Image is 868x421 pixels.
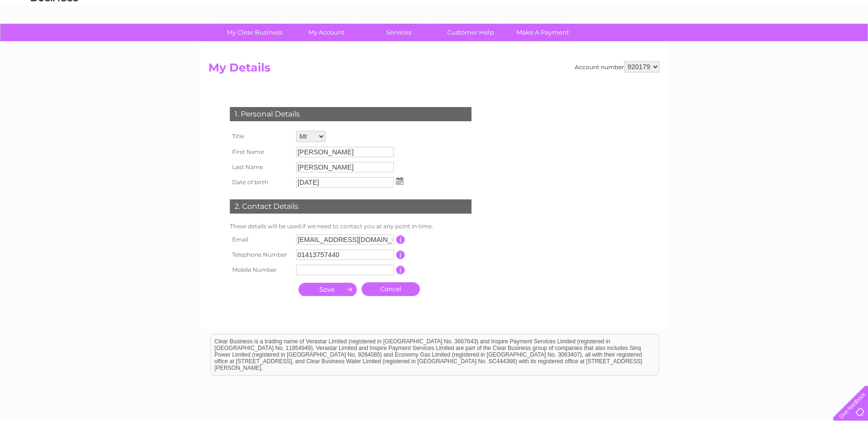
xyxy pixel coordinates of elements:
a: Water [701,40,719,47]
a: My Clear Business [216,24,294,41]
div: Account number [575,61,660,72]
th: Mobile Number [227,262,294,278]
th: Title [227,128,294,144]
div: 1. Personal Details [230,107,471,121]
input: Information [396,266,405,274]
h2: My Details [208,61,660,79]
a: Make A Payment [504,24,582,41]
a: Contact [805,40,828,47]
th: Date of birth [227,175,294,190]
th: Email [227,232,294,247]
input: Information [396,251,405,259]
a: Customer Help [432,24,510,41]
a: Services [360,24,438,41]
img: ... [396,177,403,185]
td: These details will be used if we need to contact you at any point in time. [227,221,474,232]
a: Cancel [362,282,420,296]
a: Blog [786,40,799,47]
a: Telecoms [751,40,780,47]
img: logo.png [30,25,79,54]
a: 0333 014 3131 [689,5,755,17]
th: Last Name [227,160,294,175]
input: Submit [298,283,357,296]
a: Energy [725,40,746,47]
div: 2. Contact Details [230,199,471,214]
div: Clear Business is a trading name of Verastar Limited (registered in [GEOGRAPHIC_DATA] No. 3667643... [211,5,659,46]
input: Information [396,235,405,244]
th: Telephone Number [227,247,294,262]
th: First Name [227,144,294,160]
a: Log out [837,40,859,47]
a: My Account [288,24,366,41]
